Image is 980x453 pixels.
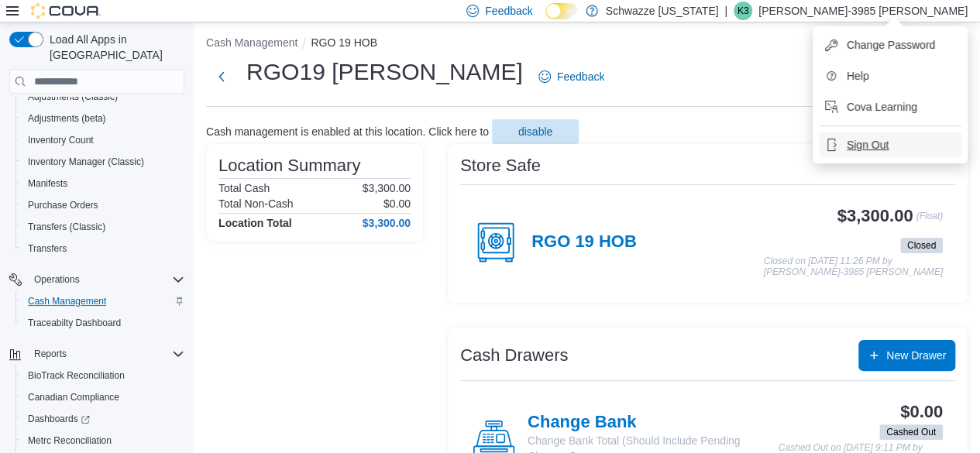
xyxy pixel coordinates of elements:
span: Dark Mode [545,19,546,20]
a: Transfers (Classic) [22,218,112,236]
p: [PERSON_NAME]-3985 [PERSON_NAME] [758,2,968,20]
span: Inventory Count [22,131,184,149]
p: Schwazze [US_STATE] [606,2,719,20]
span: Help [847,68,869,84]
button: Cova Learning [819,94,961,119]
span: Inventory Count [28,134,94,146]
a: Canadian Compliance [22,388,126,407]
img: Cova [31,3,101,19]
span: Transfers [28,242,67,255]
button: disable [492,119,579,144]
h6: Total Cash [218,182,270,194]
button: Reports [28,345,73,363]
span: Change Password [847,37,935,53]
span: Traceabilty Dashboard [28,317,121,329]
h3: $0.00 [900,403,943,421]
span: Manifests [28,177,67,190]
span: Cova Learning [847,99,917,115]
span: Reports [34,348,67,360]
button: Traceabilty Dashboard [15,312,191,334]
p: (Float) [916,207,943,235]
h4: $3,300.00 [363,217,411,229]
span: Manifests [22,174,184,193]
a: Transfers [22,239,73,258]
p: | [724,2,727,20]
button: Inventory Count [15,129,191,151]
p: $0.00 [383,197,411,210]
button: Reports [3,343,191,365]
h3: Location Summary [218,156,360,175]
button: Manifests [15,173,191,194]
span: Traceabilty Dashboard [22,314,184,332]
p: $3,300.00 [363,182,411,194]
span: Closed [907,239,936,252]
span: Operations [34,273,80,286]
span: Adjustments (Classic) [22,88,184,106]
span: Dashboards [28,413,90,425]
a: Dashboards [15,408,191,430]
span: BioTrack Reconciliation [22,366,184,385]
button: Adjustments (Classic) [15,86,191,108]
span: Metrc Reconciliation [22,431,184,450]
h6: Total Non-Cash [218,197,294,210]
a: Cash Management [22,292,112,311]
a: Purchase Orders [22,196,105,214]
button: Transfers [15,238,191,259]
button: Adjustments (beta) [15,108,191,129]
a: Traceabilty Dashboard [22,314,127,332]
p: Closed on [DATE] 11:26 PM by [PERSON_NAME]-3985 [PERSON_NAME] [764,256,943,277]
button: Help [819,63,961,88]
span: Inventory Manager (Classic) [22,153,184,171]
span: Transfers [22,239,184,258]
button: Purchase Orders [15,194,191,216]
span: Adjustments (Classic) [28,91,118,103]
span: Dashboards [22,410,184,428]
span: Feedback [557,69,604,84]
a: Adjustments (Classic) [22,88,124,106]
span: Cashed Out [886,425,936,439]
span: Cash Management [22,292,184,311]
p: Cash management is enabled at this location. Click here to [206,125,489,138]
button: Canadian Compliance [15,386,191,408]
span: Inventory Manager (Classic) [28,156,144,168]
span: BioTrack Reconciliation [28,369,125,382]
a: Inventory Count [22,131,100,149]
a: Feedback [532,61,610,92]
a: Dashboards [22,410,96,428]
h3: Cash Drawers [460,346,568,365]
button: Metrc Reconciliation [15,430,191,451]
span: Reports [28,345,184,363]
span: Metrc Reconciliation [28,434,112,447]
a: Metrc Reconciliation [22,431,118,450]
button: Cash Management [15,290,191,312]
button: Next [206,61,237,92]
button: RGO 19 HOB [311,36,377,49]
span: Closed [900,238,943,253]
button: Cash Management [206,36,297,49]
button: Transfers (Classic) [15,216,191,238]
span: Transfers (Classic) [22,218,184,236]
h4: Location Total [218,217,292,229]
a: Adjustments (beta) [22,109,112,128]
button: Inventory Manager (Classic) [15,151,191,173]
h4: RGO 19 HOB [531,232,637,252]
span: Canadian Compliance [22,388,184,407]
span: Transfers (Classic) [28,221,105,233]
input: Dark Mode [545,3,578,19]
span: Canadian Compliance [28,391,119,403]
button: Sign Out [819,132,961,157]
h4: Change Bank [528,413,779,433]
a: BioTrack Reconciliation [22,366,131,385]
span: Adjustments (beta) [28,112,106,125]
button: Operations [28,270,86,289]
span: Sign Out [847,137,889,153]
span: New Drawer [886,348,946,363]
h3: $3,300.00 [837,207,913,225]
h1: RGO19 [PERSON_NAME] [246,57,523,88]
span: K3 [738,2,749,20]
span: disable [518,124,552,139]
button: Change Password [819,33,961,57]
h3: Store Safe [460,156,541,175]
div: Kandice-3985 Marquez [734,2,752,20]
span: Cashed Out [879,424,943,440]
